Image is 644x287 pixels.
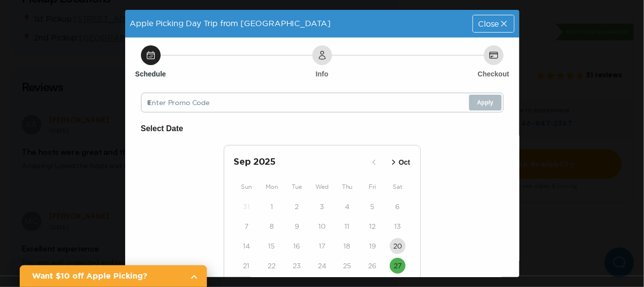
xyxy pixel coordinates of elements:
[289,199,305,215] button: 2
[339,238,355,254] button: 18
[135,69,166,79] h6: Schedule
[264,218,279,234] button: 8
[130,19,331,28] span: Apple Picking Day Trip from [GEOGRAPHIC_DATA]
[399,157,410,168] p: Oct
[309,181,335,193] div: Wed
[243,261,250,271] time: 21
[344,241,351,251] time: 18
[365,218,380,234] button: 12
[268,261,275,271] time: 22
[293,241,300,251] time: 16
[369,221,375,231] time: 12
[390,218,406,234] button: 13
[284,181,309,193] div: Tue
[238,258,254,274] button: 21
[369,241,376,251] time: 19
[238,218,254,234] button: 7
[345,221,350,231] time: 11
[368,261,376,271] time: 26
[259,181,284,193] div: Mon
[365,258,380,274] button: 26
[395,202,400,212] time: 6
[243,241,250,251] time: 14
[271,202,273,212] time: 1
[243,202,250,212] time: 31
[238,238,254,254] button: 14
[478,69,509,79] h6: Checkout
[339,199,355,215] button: 4
[234,181,259,193] div: Sun
[394,221,401,231] time: 13
[264,199,279,215] button: 1
[385,181,410,193] div: Sat
[320,202,324,212] time: 3
[270,221,274,231] time: 8
[370,202,374,212] time: 5
[360,181,385,193] div: Fri
[345,202,349,212] time: 4
[339,258,355,274] button: 25
[314,258,330,274] button: 24
[343,261,351,271] time: 25
[318,261,326,271] time: 24
[314,218,330,234] button: 10
[365,199,380,215] button: 5
[20,265,207,287] a: Want $10 off Apple Picking?
[289,218,305,234] button: 9
[386,154,413,171] button: Oct
[478,20,499,28] span: Close
[268,241,275,251] time: 15
[390,238,406,254] button: 20
[295,221,299,231] time: 9
[32,270,182,282] h2: Want $10 off Apple Picking?
[394,261,402,271] time: 27
[318,221,326,231] time: 10
[238,199,254,215] button: 31
[335,181,360,193] div: Thu
[264,258,279,274] button: 22
[141,122,504,135] h6: Select Date
[365,238,380,254] button: 19
[293,261,301,271] time: 23
[390,199,406,215] button: 6
[244,221,248,231] time: 7
[289,258,305,274] button: 23
[393,241,402,251] time: 20
[319,241,325,251] time: 17
[339,218,355,234] button: 11
[314,238,330,254] button: 17
[234,155,367,169] h2: Sep 2025
[295,202,299,212] time: 2
[390,258,406,274] button: 27
[264,238,279,254] button: 15
[316,69,329,79] h6: Info
[289,238,305,254] button: 16
[314,199,330,215] button: 3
